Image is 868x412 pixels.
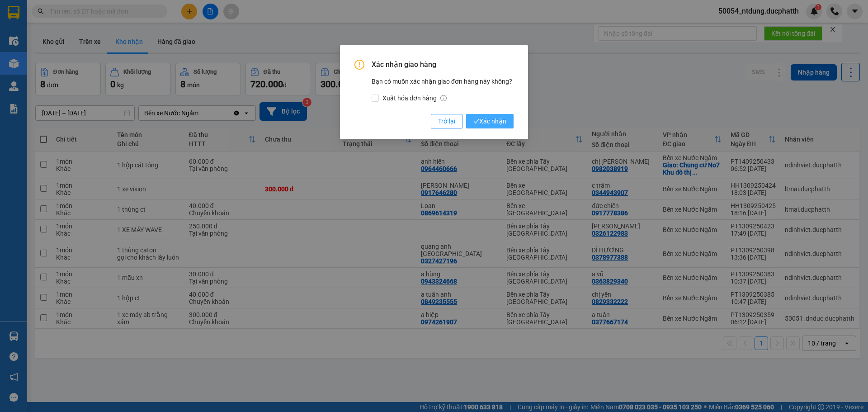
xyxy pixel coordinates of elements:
[466,114,514,128] button: checkXác nhận
[473,116,506,126] span: Xác nhận
[372,60,514,70] span: Xác nhận giao hàng
[379,93,450,103] span: Xuất hóa đơn hàng
[438,116,455,126] span: Trở lại
[440,95,447,101] span: info-circle
[354,60,364,70] span: exclamation-circle
[372,76,514,103] div: Bạn có muốn xác nhận giao đơn hàng này không?
[431,114,462,128] button: Trở lại
[473,118,479,124] span: check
